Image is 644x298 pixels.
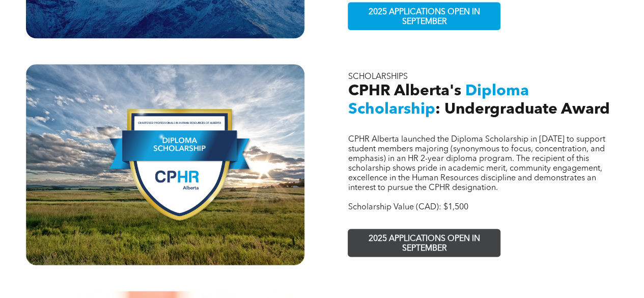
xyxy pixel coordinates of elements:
span: 2025 APPLICATIONS OPEN IN SEPTEMBER [350,3,498,32]
a: 2025 APPLICATIONS OPEN IN SEPTEMBER [348,2,500,30]
span: CPHR Alberta's [348,84,461,99]
span: : Undergraduate Award [435,102,609,117]
span: SCHOLARSHIPS [348,73,407,81]
span: Scholarship Value (CAD): $1,500 [348,203,468,211]
span: 2025 APPLICATIONS OPEN IN SEPTEMBER [350,229,498,259]
span: CPHR Alberta launched the Diploma Scholarship in [DATE] to support student members majoring (syno... [348,136,605,192]
a: 2025 APPLICATIONS OPEN IN SEPTEMBER [348,229,500,257]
